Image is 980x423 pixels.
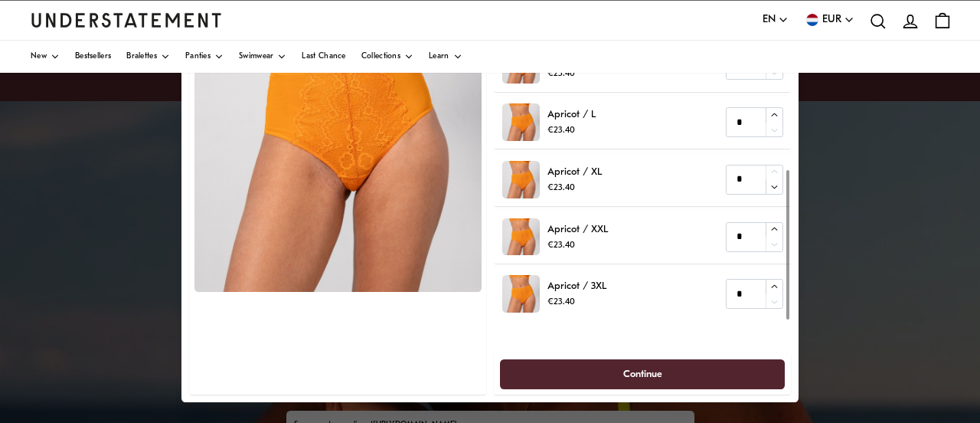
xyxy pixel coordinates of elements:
p: Apricot / XXL [547,221,608,237]
img: ACLA-HIW-004-3.jpg [502,218,540,255]
a: Bestsellers [75,41,111,73]
span: Bestsellers [75,53,111,61]
span: Swimwear [239,53,273,61]
a: Last Chance [302,41,345,73]
span: Continue [623,359,662,388]
a: Panties [185,41,224,73]
p: Apricot / XL [547,163,602,179]
a: New [31,41,60,73]
a: Collections [361,41,413,73]
button: EUR [804,11,854,28]
span: Learn [429,53,449,61]
span: Bralettes [126,53,157,61]
p: €23.40 [547,181,602,195]
p: €23.40 [547,295,606,310]
p: Apricot / L [547,107,596,123]
span: Collections [361,53,400,61]
img: ACLA-HIW-004-3.jpg [502,161,540,198]
span: Panties [185,53,211,61]
p: €23.40 [547,66,599,80]
p: €23.40 [547,238,608,252]
a: Swimwear [239,41,286,73]
p: €23.40 [547,123,596,138]
p: Apricot / 3XL [547,278,606,294]
img: ACLA-HIW-004-3.jpg [502,275,540,313]
a: Bralettes [126,41,170,73]
img: ACLA-HIW-004-3.jpg [502,103,540,141]
span: Last Chance [302,53,345,61]
button: Continue [500,359,785,389]
span: EN [763,11,776,28]
a: Learn [429,41,462,73]
a: Understatement Homepage [31,13,222,27]
span: EUR [822,11,841,28]
button: EN [763,11,789,28]
img: ACLA-HIW-004-3.jpg [502,46,540,84]
span: New [31,53,47,61]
